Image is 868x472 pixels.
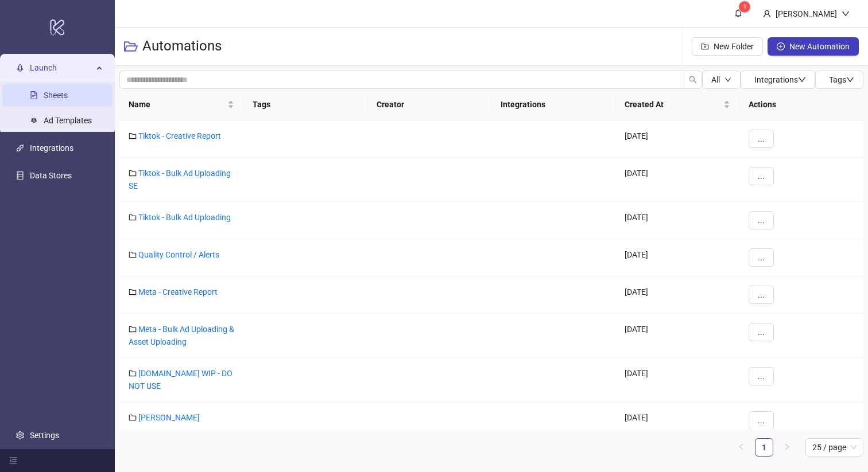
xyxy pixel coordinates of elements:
[749,248,774,267] button: ...
[44,116,92,125] a: Ad Templates
[805,438,863,457] div: Page Size
[749,411,774,430] button: ...
[784,443,790,450] span: right
[138,250,219,259] a: Quality Control / Alerts
[758,290,765,299] span: ...
[743,3,747,11] span: 1
[689,76,697,84] span: search
[615,402,739,439] div: [DATE]
[138,131,221,141] a: Tiktok - Creative Report
[755,439,773,456] a: 1
[129,325,234,346] a: Meta - Bulk Ad Uploading & Asset Uploading
[754,75,806,84] span: Integrations
[119,89,243,120] th: Name
[789,42,850,51] span: New Automation
[777,42,785,50] span: plus-circle
[142,37,222,56] h3: Automations
[129,251,137,259] span: folder
[615,239,739,276] div: [DATE]
[749,211,774,229] button: ...
[129,288,137,296] span: folder
[124,40,138,53] span: folder-open
[30,171,72,180] a: Data Stores
[749,130,774,148] button: ...
[758,253,765,262] span: ...
[243,89,367,120] th: Tags
[44,91,68,100] a: Sheets
[138,287,218,297] a: Meta - Creative Report
[758,372,765,381] span: ...
[129,98,225,111] span: Name
[829,75,854,84] span: Tags
[741,71,815,89] button: Integrationsdown
[758,216,765,225] span: ...
[615,276,739,314] div: [DATE]
[749,323,774,341] button: ...
[714,42,754,51] span: New Folder
[30,431,59,440] a: Settings
[732,438,750,457] button: left
[615,202,739,239] div: [DATE]
[692,37,763,56] button: New Folder
[702,71,741,89] button: Alldown
[129,169,137,177] span: folder
[129,213,137,221] span: folder
[739,89,863,120] th: Actions
[615,158,739,202] div: [DATE]
[615,314,739,358] div: [DATE]
[724,76,731,83] span: down
[129,325,137,333] span: folder
[758,171,765,181] span: ...
[734,9,742,17] span: bell
[749,367,774,385] button: ...
[9,457,17,465] span: menu-fold
[30,143,73,153] a: Integrations
[615,358,739,402] div: [DATE]
[758,327,765,337] span: ...
[749,167,774,185] button: ...
[815,71,863,89] button: Tagsdown
[758,134,765,143] span: ...
[701,42,709,50] span: folder-add
[778,438,796,457] li: Next Page
[367,89,491,120] th: Creator
[615,89,739,120] th: Created At
[129,369,232,391] a: [DOMAIN_NAME] WIP - DO NOT USE
[625,98,721,111] span: Created At
[749,286,774,304] button: ...
[763,10,771,18] span: user
[711,75,720,84] span: All
[129,414,137,422] span: folder
[138,413,200,422] a: [PERSON_NAME]
[755,438,773,457] li: 1
[138,213,231,222] a: Tiktok - Bulk Ad Uploading
[768,37,859,56] button: New Automation
[615,120,739,158] div: [DATE]
[778,438,796,457] button: right
[758,416,765,425] span: ...
[738,443,745,450] span: left
[129,369,137,377] span: folder
[491,89,615,120] th: Integrations
[771,7,842,20] div: [PERSON_NAME]
[16,64,24,72] span: rocket
[732,438,750,457] li: Previous Page
[129,132,137,140] span: folder
[739,1,750,13] sup: 1
[842,10,850,18] span: down
[129,169,231,190] a: Tiktok - Bulk Ad Uploading SE
[812,439,857,456] span: 25 / page
[798,76,806,84] span: down
[846,76,854,84] span: down
[30,56,93,79] span: Launch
